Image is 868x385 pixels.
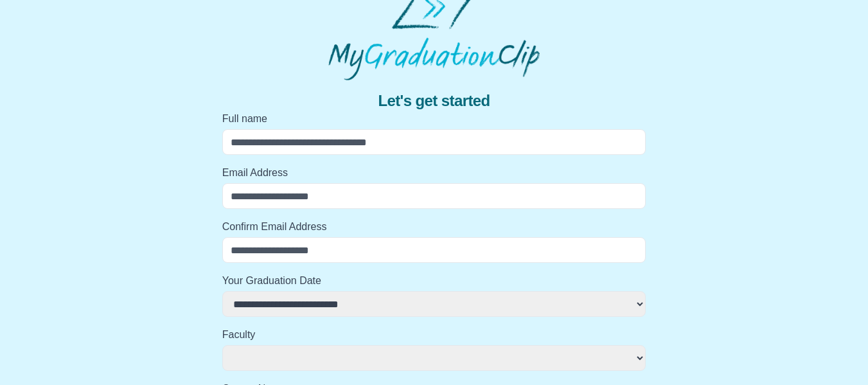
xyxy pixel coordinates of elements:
label: Full name [222,111,646,127]
label: Email Address [222,165,646,181]
label: Confirm Email Address [222,219,646,235]
label: Faculty [222,327,646,343]
label: Your Graduation Date [222,273,646,289]
span: Let's get started [378,91,490,111]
